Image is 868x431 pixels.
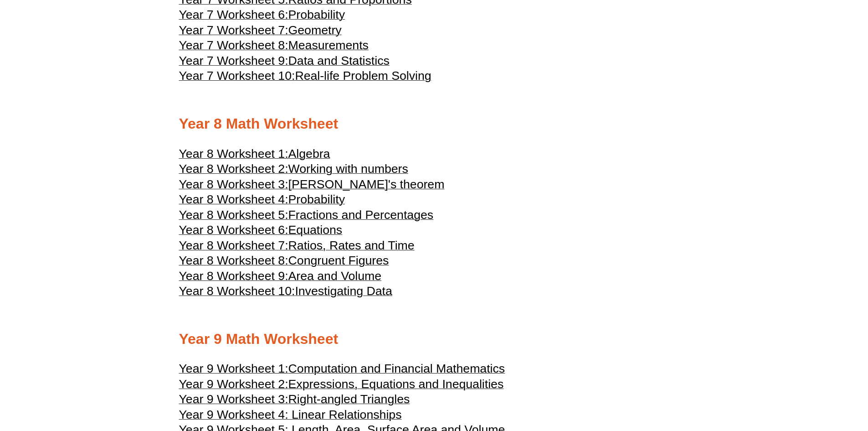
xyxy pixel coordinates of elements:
[179,381,504,390] a: Year 9 Worksheet 2:Expressions, Equations and Inequalities
[179,258,389,267] a: Year 8 Worksheet 8:Congruent Figures
[288,269,382,283] span: Area and Volume
[295,69,431,83] span: Real-life Problem Solving
[179,243,415,252] a: Year 8 Worksheet 7:Ratios, Rates and Time
[288,54,390,68] span: Data and Statistics
[288,392,410,406] span: Right-angled Triangles
[288,377,504,391] span: Expressions, Equations and Inequalities
[179,254,288,267] span: Year 8 Worksheet 8:
[288,8,345,21] span: Probability
[179,54,288,68] span: Year 7 Worksheet 9:
[179,12,345,21] a: Year 7 Worksheet 6:Probability
[179,23,288,37] span: Year 7 Worksheet 7:
[179,147,288,161] span: Year 8 Worksheet 1:
[288,38,369,52] span: Measurements
[288,254,389,267] span: Congruent Figures
[288,239,415,252] span: Ratios, Rates and Time
[288,147,330,161] span: Algebra
[179,288,392,297] a: Year 8 Worksheet 10:Investigating Data
[179,177,288,191] span: Year 8 Worksheet 3:
[288,177,445,191] span: [PERSON_NAME]'s theorem
[179,273,382,282] a: Year 8 Worksheet 9:Area and Volume
[179,377,288,391] span: Year 9 Worksheet 2:
[179,162,288,176] span: Year 8 Worksheet 2:
[179,392,288,406] span: Year 9 Worksheet 3:
[179,412,402,421] a: Year 9 Worksheet 4: Linear Relationships
[179,212,434,221] a: Year 8 Worksheet 5:Fractions and Percentages
[179,396,410,405] a: Year 9 Worksheet 3:Right-angled Triangles
[179,197,345,206] a: Year 8 Worksheet 4:Probability
[179,8,288,21] span: Year 7 Worksheet 6:
[288,192,345,206] span: Probability
[179,192,288,206] span: Year 8 Worksheet 4:
[295,284,392,298] span: Investigating Data
[288,362,505,375] span: Computation and Financial Mathematics
[716,328,868,431] iframe: Chat Widget
[288,23,342,37] span: Geometry
[179,27,342,36] a: Year 7 Worksheet 7:Geometry
[179,69,295,83] span: Year 7 Worksheet 10:
[179,208,288,222] span: Year 8 Worksheet 5:
[179,166,408,175] a: Year 8 Worksheet 2:Working with numbers
[179,408,402,421] span: Year 9 Worksheet 4: Linear Relationships
[179,58,390,67] a: Year 7 Worksheet 9:Data and Statistics
[179,114,689,134] h2: Year 8 Math Worksheet
[179,42,369,52] a: Year 7 Worksheet 8:Measurements
[179,227,343,236] a: Year 8 Worksheet 6:Equations
[179,223,288,237] span: Year 8 Worksheet 6:
[288,208,434,222] span: Fractions and Percentages
[179,366,505,375] a: Year 9 Worksheet 1:Computation and Financial Mathematics
[179,269,288,283] span: Year 8 Worksheet 9:
[179,38,288,52] span: Year 7 Worksheet 8:
[179,239,288,252] span: Year 8 Worksheet 7:
[288,162,408,176] span: Working with numbers
[179,362,288,375] span: Year 9 Worksheet 1:
[179,284,295,298] span: Year 8 Worksheet 10:
[179,182,445,191] a: Year 8 Worksheet 3:[PERSON_NAME]'s theorem
[179,151,330,160] a: Year 8 Worksheet 1:Algebra
[179,330,689,349] h2: Year 9 Math Worksheet
[288,223,343,237] span: Equations
[179,73,431,82] a: Year 7 Worksheet 10:Real-life Problem Solving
